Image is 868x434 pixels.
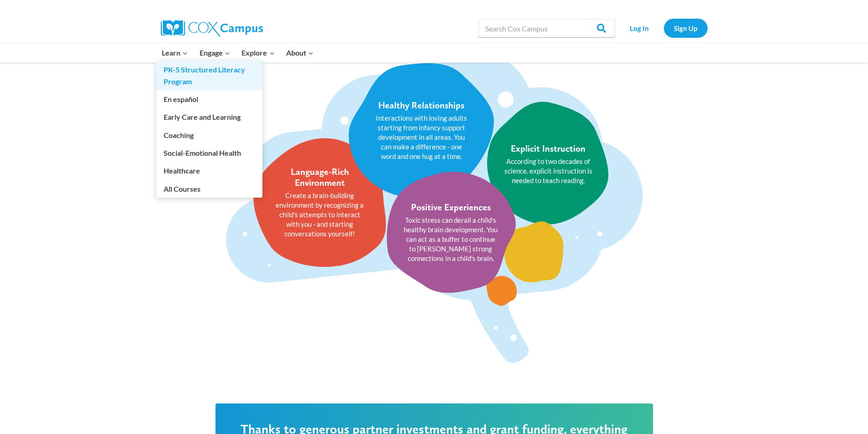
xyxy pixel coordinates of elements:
[620,19,659,37] a: Log In
[411,202,491,213] div: Positive Experiences
[478,19,615,37] input: Search Cox Campus
[161,20,263,36] img: Cox Campus
[156,43,194,62] button: Child menu of Learn
[156,61,262,90] a: PK-5 Structured Literacy Program
[156,108,262,126] a: Early Care and Learning
[404,215,498,263] p: Toxic stress can derail a child's healthy brain development. You can act as a buffer to continue ...
[156,180,262,197] a: All Courses
[374,113,468,161] p: Interactions with loving adults starting from infancy support development in all areas. You can m...
[156,126,262,143] a: Coaching
[156,91,262,108] a: En español
[194,43,236,62] button: Child menu of Engage
[156,43,319,62] nav: Primary Navigation
[501,157,596,185] p: According to two decades of science, explicit instruction is needed to teach reading.
[511,143,586,154] div: Explicit Instruction
[378,100,464,111] div: Healthy Relationships
[620,19,708,37] nav: Secondary Navigation
[280,43,319,62] button: Child menu of About
[156,144,262,162] a: Social-Emotional Health
[664,19,708,37] a: Sign Up
[236,43,281,62] button: Child menu of Explore
[272,166,367,188] div: Language-Rich Environment
[156,162,262,179] a: Healthcare
[272,191,367,239] p: Create a brain-building environment by recognizing a child's attempts to interact with you - and ...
